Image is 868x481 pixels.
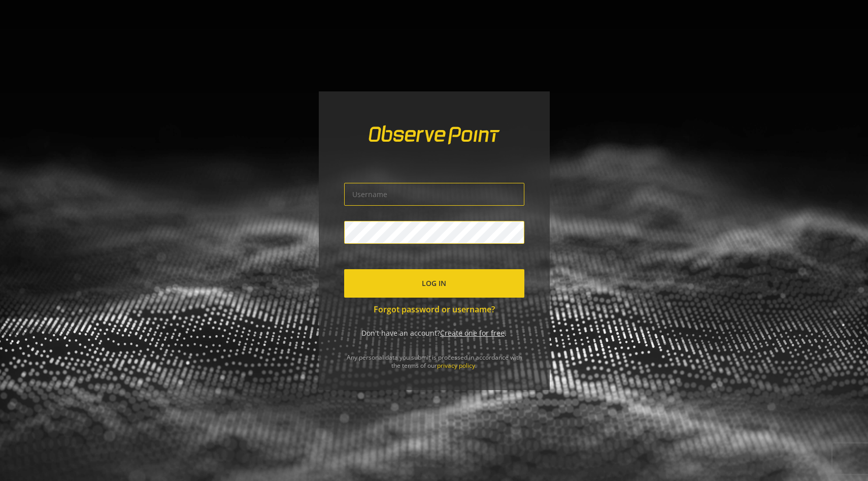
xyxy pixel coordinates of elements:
[440,328,505,338] a: Create one for free
[437,361,475,370] a: privacy policy
[344,269,524,298] button: Log In
[319,354,550,390] div: Any personal data you submit is processed in accordance with the terms of our .
[422,274,446,293] span: Log In
[344,328,524,338] div: Don't have an account? .
[344,183,524,206] input: Username
[344,304,524,315] a: Forgot password or username?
